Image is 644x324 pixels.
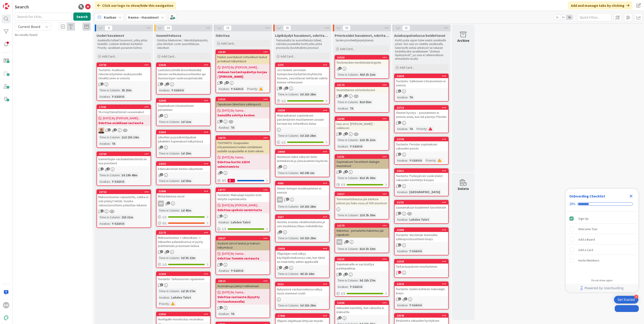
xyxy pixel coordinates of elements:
[18,24,40,29] span: Current Board
[335,182,389,187] div: 1/1
[179,151,180,156] span: :
[335,82,389,113] a: 21172Vesimittarien siirtotiedostotTime in Column:81d 55mAsiakas:TA
[275,108,330,146] a: 18258Määräaikaisen sopimuksen päivämäärien muuttaminen useaan kertaan luo virheellistä dataaTime ...
[159,190,210,193] div: 22486
[218,98,270,101] div: 21915
[217,70,268,79] b: elokuun tuotantopäivitys korjaa / [PERSON_NAME]
[222,203,259,208] span: [DATE] By [PERSON_NAME]...
[108,128,111,131] span: 3
[398,153,401,156] span: 2
[395,169,448,183] div: 22611Tuotanto: Pudasjärven vuokratalot vakuuden käsittelyn korjaus
[110,94,111,99] span: :
[335,155,389,169] div: 21331Sopimuksen Tavoitteet-dialogin muutokset
[101,82,104,85] span: 2
[336,213,358,218] div: Time in Column
[394,168,449,196] a: 22611Tuotanto: Pudasjärven vuokratalot vakuuden käsittelyn korjausAsiakas:[GEOGRAPHIC_DATA]
[158,208,179,213] div: Time in Column
[216,178,270,183] div: 0/11
[279,87,282,90] span: 1
[335,154,389,188] a: 21331Sopimuksen Tavoitteet-dialogin muutoksetTime in Column:81d 2h 26m1/1
[349,144,364,149] div: Y-Säätiö
[156,98,211,126] a: 22609Sopimuksen irtisanomisen peruminenTime in Column:1d 11m
[111,94,126,99] div: Y-Säätiö
[337,155,389,158] div: 21331
[120,135,140,140] div: 11d 21h 14m
[97,109,151,115] div: TA:n käyttämättömät vesiennakot
[358,72,358,77] span: :
[395,169,448,173] div: 22611
[299,92,317,97] div: 3d 21h 28m
[397,169,448,172] div: 22611
[217,113,268,117] b: Samulilla selvitys kesken
[277,197,283,203] div: KA
[98,94,110,99] div: Asiakas
[276,150,329,154] div: 18984
[278,109,329,112] div: 18258
[358,137,358,142] span: :
[577,13,611,21] input: Quick Filter...
[335,192,389,196] div: 22217
[335,121,389,131] div: Uusi arvo '[PERSON_NAME]' - valikkoon
[425,158,436,163] div: Priority
[276,154,329,164] div: Huomioon tulee näkyviin tieto lemmikeistä ja yleisavaimen käytöstä
[156,62,211,95] a: 22646Laskutusryhmillä (koontilaskulla) olevien verkkolaskuosoitteiden ajo huoneistojen vuokrasopi...
[73,12,91,21] button: Search
[107,167,110,170] span: 2
[335,83,389,87] div: 21172
[358,137,377,142] div: 13d 2h 13m
[216,135,270,184] a: 15079TUOTANTO: Osapuolien irtisanominen/roolien siirtäminen uudelle osapuolelle ei toimi oikein[D...
[218,188,270,192] div: 19777
[277,92,298,97] div: Time in Column
[128,15,159,20] b: Kenno - Havainnot
[395,74,448,78] div: 22634
[336,144,348,149] div: Asiakas
[298,133,299,138] span: :
[286,198,289,201] span: 2
[110,141,111,146] span: :
[408,158,423,163] div: Y-Säätiö
[157,103,210,113] div: Sopimuksen irtisanomisen peruminen
[157,130,210,144] div: 22650Liiketilan ja pysäköintipaikan pikalinkit Sopimukset-näkymässä
[276,108,329,127] div: 18258Määräaikaisen sopimuksen päivämäärien muuttaminen useaan kertaan luo virheellistä dataa
[397,75,448,78] div: 22634
[222,108,245,113] span: [DATE] By Sanna...
[222,155,245,160] span: [DATE] By Sanna...
[162,54,176,58] span: Add Card...
[277,170,298,175] div: Time in Column
[408,189,441,194] div: [GEOGRAPHIC_DATA]
[216,188,270,192] div: 19777
[157,189,210,199] div: 22486Mittarilukema-excel
[395,173,448,183] div: Tuotanto: Pudasjärven vuokratalot vakuuden käsittelyn korjaus
[337,117,389,120] div: 22389
[217,86,229,91] div: Asiakas
[395,200,448,204] div: 22701
[396,158,408,163] div: Asiakas
[216,140,270,154] div: TUOTANTO: Osapuolien irtisanominen/roolien siirtäminen uudelle osapuolelle ei toimi oikein
[216,192,270,202] div: Tuotanto: Maksulajin käytön esto tietyltä sopimukselta
[299,133,317,138] div: 3d 21h 28m
[358,213,358,218] span: :
[160,82,163,85] span: 1
[395,200,448,210] div: 22701saunamaksun lisääminen tavoitteisiin
[276,150,329,164] div: 18984Huomioon tulee näkyviin tieto lemmikeistä ja yleisavaimen käytöstä
[217,125,229,130] div: Asiakas
[336,175,358,180] div: Time in Column
[97,105,151,115] div: 17261TA:n käyttämättömät vesiennakot
[221,41,236,45] span: Add Card...
[216,54,270,64] div: Pankin suoritukset virheelliset laskut ja maksut näkymässä
[569,193,605,199] div: Onboarding Checklist
[275,181,330,211] a: 4995Omien tietojen muokkaaminen ei onnistuKATime in Column:3d 21h 28m
[345,94,348,97] span: 1
[3,3,9,9] img: Visit kanbanzone.com
[157,201,210,207] div: KA
[157,63,210,81] div: 22646Laskutusryhmillä (koontilaskulla) olevien verkkolaskuosoitteiden ajo huoneistojen vuokrasopi...
[97,127,151,133] div: MK
[216,97,270,107] div: 21915Tajouksien lähettävä sähköposti
[97,105,151,148] a: 17261TA:n käyttämättömät vesiennakot[DATE] By [PERSON_NAME]...Odottaa asiakkaan vastaustaMKTime i...
[157,99,210,103] div: 22609
[159,162,210,165] div: 22553
[97,67,151,81] div: Tuotanto: Asukkaan rekisteröityminen asukassivuille OmaM2:seen ei onnistu
[335,60,389,65] div: Testiviestien merkkimäärärajoite
[408,95,408,100] span: :
[395,106,448,120] div: 22713Yleinen hyvitys – poistaminen ei onnistu enää, kun tuli päivitys Pilottiin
